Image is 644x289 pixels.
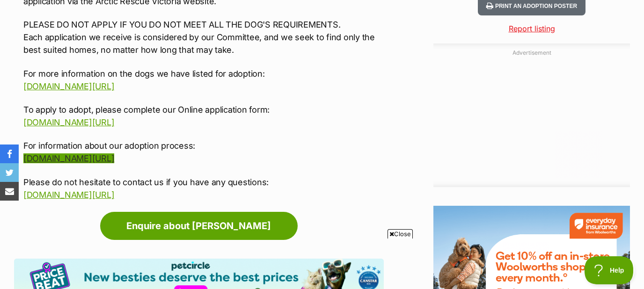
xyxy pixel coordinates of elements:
[433,43,630,187] div: Advertisement
[23,176,384,201] p: Please do not hesitate to contact us if you have any questions:
[461,61,602,178] iframe: Advertisement
[23,67,384,93] p: For more information on the dogs we have listed for adoption:
[23,139,384,165] p: For information about our adoption process:
[23,103,384,129] p: To apply to adopt, please complete our Online application form:
[23,81,114,91] a: [DOMAIN_NAME][URL]
[95,242,549,284] iframe: Advertisement
[23,153,114,163] a: [DOMAIN_NAME][URL]
[433,23,630,34] a: Report listing
[100,212,298,240] a: Enquire about [PERSON_NAME]
[585,256,635,284] iframe: Help Scout Beacon - Open
[23,117,114,127] a: [DOMAIN_NAME][URL]
[23,18,384,56] p: PLEASE DO NOT APPLY IF YOU DO NOT MEET ALL THE DOG'S REQUIREMENTS. Each application we receive is...
[388,229,413,238] span: Close
[23,190,114,200] a: [DOMAIN_NAME][URL]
